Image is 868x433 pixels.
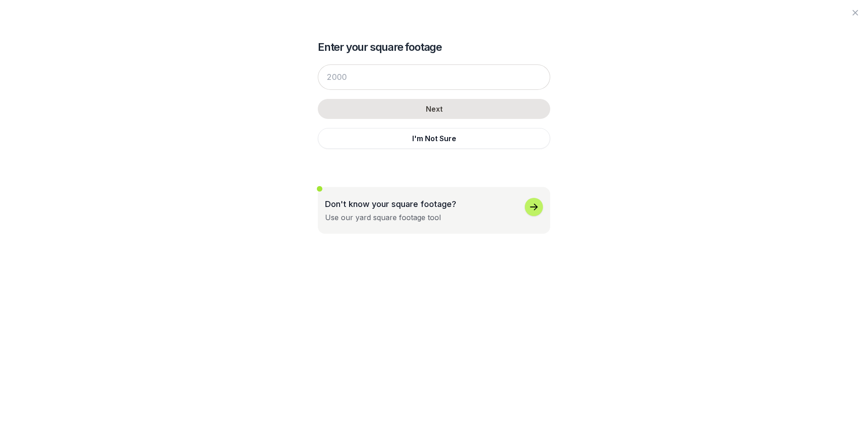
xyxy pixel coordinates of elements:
[325,212,441,223] div: Use our yard square footage tool
[318,64,550,90] input: 2000
[318,40,550,54] h2: Enter your square footage
[325,198,456,210] p: Don't know your square footage?
[318,187,550,234] button: Don't know your square footage?Use our yard square footage tool
[318,99,550,119] button: Next
[318,128,550,149] button: I'm Not Sure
